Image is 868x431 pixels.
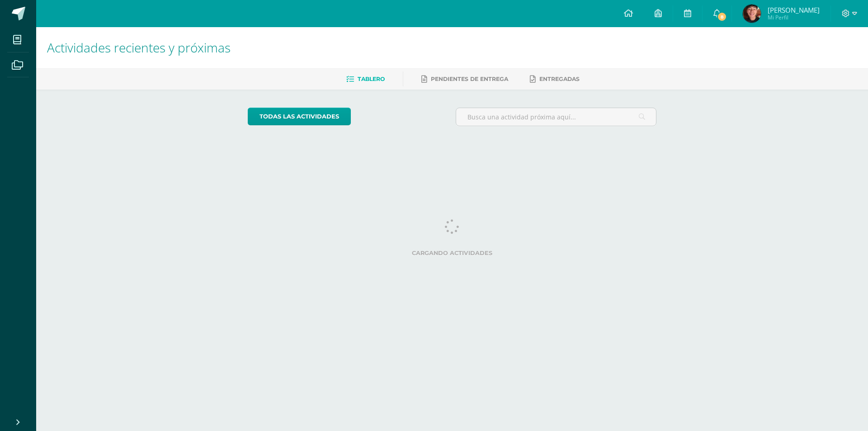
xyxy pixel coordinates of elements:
[421,72,508,86] a: Pendientes de entrega
[539,76,580,82] span: Entregadas
[47,39,231,56] span: Actividades recientes y próximas
[358,76,385,82] span: Tablero
[743,5,761,23] img: e70995bc0ba08f5659a4fe66d06bdeef.png
[248,108,351,125] a: todas las Actividades
[346,72,385,86] a: Tablero
[431,76,508,82] span: Pendientes de entrega
[717,12,727,22] span: 8
[530,72,580,86] a: Entregadas
[768,14,820,21] span: Mi Perfil
[456,108,656,126] input: Busca una actividad próxima aquí...
[768,5,820,14] span: [PERSON_NAME]
[248,250,657,256] label: Cargando actividades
